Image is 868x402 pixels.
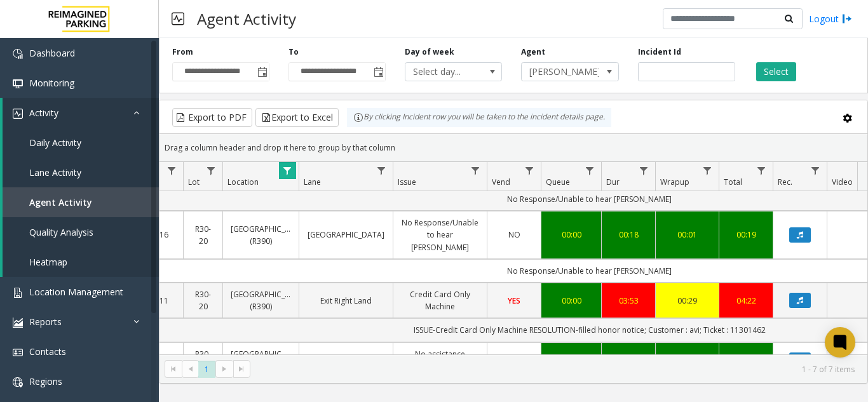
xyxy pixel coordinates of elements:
a: 11 [152,295,175,307]
a: R30-20 [191,223,215,247]
a: Exit Right Land [307,295,385,307]
a: [GEOGRAPHIC_DATA] (R390) [231,348,291,372]
span: Heatmap [29,256,67,268]
span: Agent Activity [29,196,92,208]
span: Video [832,177,853,187]
span: Issue [398,177,416,187]
label: Day of week [405,46,454,58]
a: Rec. Filter Menu [807,162,824,179]
span: Dashboard [29,47,75,59]
span: Total [724,177,742,187]
a: 00:00 [549,354,593,366]
span: Lane Activity [29,166,81,178]
a: Queue Filter Menu [581,162,599,179]
span: Contacts [29,345,66,358]
span: YES [508,295,520,306]
a: No Response/Unable to hear [PERSON_NAME] [401,217,479,253]
button: Export to Excel [255,108,339,127]
a: Heatmap [3,247,159,277]
span: Vend [492,177,510,187]
a: 04:22 [727,295,765,307]
a: 19 [152,354,175,366]
a: R30-20 [191,348,215,372]
div: Drag a column header and drop it here to group by that column [159,137,867,159]
span: Page 1 [198,361,215,378]
span: Lot [188,177,200,187]
a: 00:19 [727,229,765,241]
span: Wrapup [660,177,689,187]
a: Daily Activity [3,128,159,157]
a: Quality Analysis [3,217,159,247]
span: Dur [606,177,620,187]
img: logout [842,12,852,25]
span: Regions [29,375,62,387]
a: 00:01 [663,229,711,241]
a: 00:17 [609,354,648,366]
a: [GEOGRAPHIC_DATA] [307,229,385,241]
img: 'icon' [13,347,23,358]
img: 'icon' [13,318,23,328]
div: 00:29 [663,295,711,307]
span: Select day... [405,63,482,81]
img: 'icon' [13,377,23,387]
a: Vend Filter Menu [521,162,538,179]
a: 16 [152,229,175,241]
span: Quality Analysis [29,226,93,238]
a: Agent Activity [3,187,159,217]
kendo-pager-info: 1 - 7 of 7 items [258,364,855,375]
a: 00:18 [727,354,765,366]
div: 00:00 [549,229,593,241]
span: NO [508,229,520,240]
label: To [288,46,299,58]
a: Credit Card Only Machine [401,288,479,312]
a: Lane Activity [3,157,159,187]
a: Location Filter Menu [279,162,296,179]
span: [PERSON_NAME] [522,63,599,81]
a: Lane Filter Menu [373,162,390,179]
label: Incident Id [638,46,681,58]
span: Reports [29,316,62,328]
div: Data table [159,162,867,354]
a: 00:01 [663,354,711,366]
img: 'icon' [13,79,23,89]
a: Dur Filter Menu [635,162,653,179]
a: NO [495,354,533,366]
a: NO [495,229,533,241]
a: Total Filter Menu [753,162,770,179]
a: [GEOGRAPHIC_DATA] [307,354,385,366]
img: 'icon' [13,288,23,298]
a: 03:53 [609,295,648,307]
img: infoIcon.svg [353,112,363,123]
span: Lane [304,177,321,187]
button: Select [756,62,796,81]
span: Rec. [778,177,792,187]
img: pageIcon [172,3,184,34]
a: R30-20 [191,288,215,312]
img: 'icon' [13,49,23,59]
span: Daily Activity [29,137,81,149]
div: By clicking Incident row you will be taken to the incident details page. [347,108,611,127]
a: Issue Filter Menu [467,162,484,179]
span: Monitoring [29,77,74,89]
span: Toggle popup [371,63,385,81]
span: Toggle popup [255,63,269,81]
a: H Filter Menu [163,162,180,179]
a: Logout [809,12,852,25]
button: Export to PDF [172,108,252,127]
a: 00:18 [609,229,648,241]
span: Queue [546,177,570,187]
a: YES [495,295,533,307]
a: Wrapup Filter Menu [699,162,716,179]
label: Agent [521,46,545,58]
a: 00:00 [549,295,593,307]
